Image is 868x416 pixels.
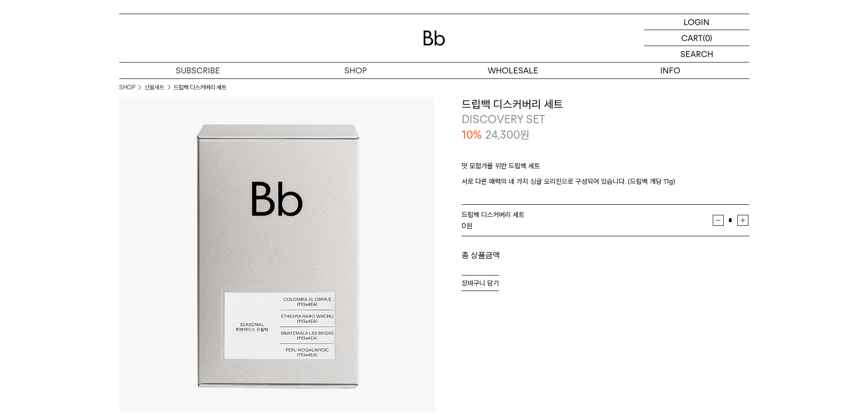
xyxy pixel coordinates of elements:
p: (0) [703,30,712,46]
p: 10% [462,127,482,143]
button: 장바구니 담기 [462,275,499,291]
p: SEARCH [680,46,713,62]
span: 원 [520,128,530,141]
a: SHOP [119,83,135,92]
p: 맛 모험가를 위한 드립백 세트 [462,161,749,176]
span: 드립백 디스커버리 세트 [462,211,525,219]
div: 원 [462,220,713,231]
a: 선물세트 [144,83,164,92]
button: 감소 [713,215,724,226]
li: 드립백 디스커버리 세트 [174,83,226,92]
p: CART [681,30,703,46]
p: LOGIN [684,14,710,30]
p: 24,300 [485,127,530,143]
h3: 드립백 디스커버리 세트 [462,97,749,112]
p: DISCOVERY SET [462,112,749,127]
img: 로고 [423,31,445,46]
a: SUBSCRIBE [119,62,277,78]
a: CART (0) [644,30,749,46]
img: 드립백 디스커버리 세트 [119,97,434,411]
p: INFO [592,62,749,78]
p: WHOLESALE [434,62,592,78]
button: 증가 [737,215,748,226]
a: LOGIN [644,14,749,30]
a: SHOP [277,62,434,78]
dt: 총 상품금액 [462,250,605,261]
p: 서로 다른 매력의 네 가지 싱글 오리진으로 구성되어 있습니다. (드립백 개당 11g) [462,176,749,187]
strong: 0 [462,222,466,230]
